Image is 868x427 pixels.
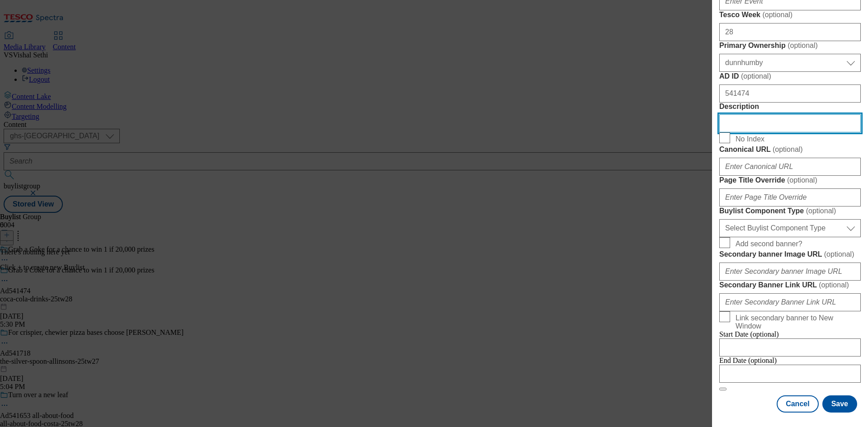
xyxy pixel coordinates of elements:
[741,72,771,80] span: ( optional )
[719,41,861,50] label: Primary Ownership
[719,84,861,103] input: Enter AD ID
[736,314,857,330] span: Link secondary banner to New Window
[822,395,857,413] button: Save
[788,42,818,49] span: ( optional )
[719,338,861,357] input: Enter Date
[719,23,861,41] input: Enter Tesco Week
[773,145,803,153] span: ( optional )
[719,250,861,259] label: Secondary banner Image URL
[719,281,861,290] label: Secondary Banner Link URL
[719,188,861,206] input: Enter Page Title Override
[719,263,861,281] input: Enter Secondary banner Image URL
[719,10,861,19] label: Tesco Week
[719,114,861,132] input: Enter Description
[719,293,861,311] input: Enter Secondary Banner Link URL
[719,176,861,185] label: Page Title Override
[736,240,802,248] span: Add second banner?
[736,135,764,143] span: No Index
[719,103,861,111] label: Description
[719,158,861,176] input: Enter Canonical URL
[787,176,817,184] span: ( optional )
[719,145,861,154] label: Canonical URL
[806,207,836,215] span: ( optional )
[719,72,861,81] label: AD ID
[719,330,779,338] span: Start Date (optional)
[719,206,861,216] label: Buylist Component Type
[824,250,854,258] span: ( optional )
[777,395,818,413] button: Cancel
[719,357,777,364] span: End Date (optional)
[819,281,849,289] span: ( optional )
[762,11,793,19] span: ( optional )
[719,365,861,383] input: Enter Date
